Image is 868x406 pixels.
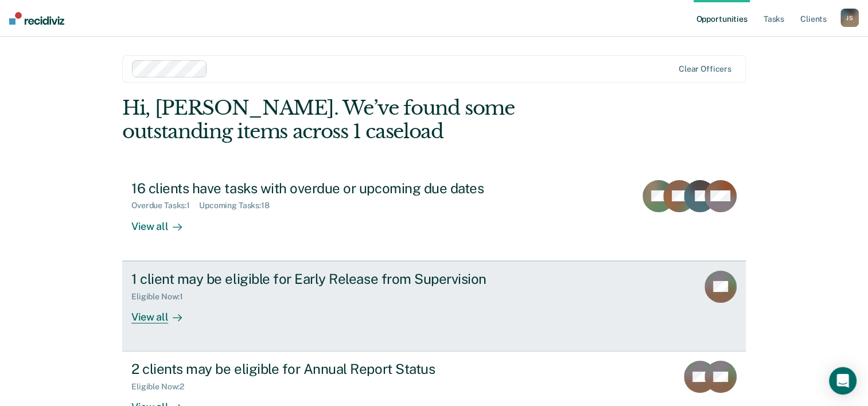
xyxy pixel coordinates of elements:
[131,201,199,210] div: Overdue Tasks : 1
[131,361,534,377] div: 2 clients may be eligible for Annual Report Status
[122,96,621,143] div: Hi, [PERSON_NAME]. We’ve found some outstanding items across 1 caseload
[131,210,196,233] div: View all
[131,292,192,302] div: Eligible Now : 1
[131,301,196,323] div: View all
[131,180,534,197] div: 16 clients have tasks with overdue or upcoming due dates
[131,382,193,392] div: Eligible Now : 2
[199,201,279,210] div: Upcoming Tasks : 18
[9,12,64,25] img: Recidiviz
[840,9,859,27] div: J S
[122,261,746,352] a: 1 client may be eligible for Early Release from SupervisionEligible Now:1View all
[679,64,731,74] div: Clear officers
[131,271,534,287] div: 1 client may be eligible for Early Release from Supervision
[122,171,746,261] a: 16 clients have tasks with overdue or upcoming due datesOverdue Tasks:1Upcoming Tasks:18View all
[840,9,859,27] button: JS
[829,367,857,395] div: Open Intercom Messenger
